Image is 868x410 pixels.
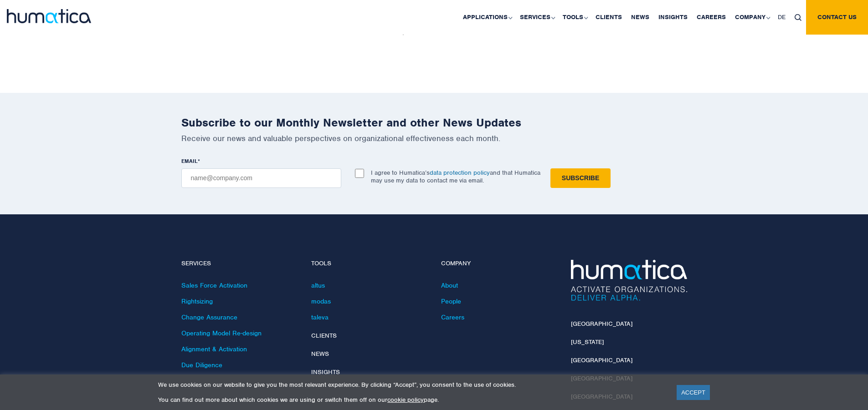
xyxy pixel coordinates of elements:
span: DE [778,13,786,21]
input: name@company.com [181,168,341,188]
a: [GEOGRAPHIC_DATA] [571,356,632,364]
a: altus [311,281,325,289]
a: [US_STATE] [571,338,604,346]
img: logo [7,9,91,23]
p: Receive our news and valuable perspectives on organizational effectiveness each month. [181,133,687,143]
h4: Company [441,260,557,268]
a: ACCEPT [677,385,710,400]
h4: Tools [311,260,427,268]
h4: Services [181,260,298,268]
a: Due Diligence [181,361,222,369]
a: [GEOGRAPHIC_DATA] [571,320,632,328]
a: Rightsizing [181,297,213,305]
a: About [441,281,458,289]
a: Careers [441,313,464,321]
p: I agree to Humatica’s and that Humatica may use my data to contact me via email. [371,169,540,184]
a: Change Assurance [181,313,237,321]
a: taleva [311,313,329,321]
a: Operating Model Re-design [181,329,262,337]
h2: Subscribe to our Monthly Newsletter and other News Updates [181,116,687,130]
img: Humatica [571,260,687,301]
a: News [311,350,329,358]
span: EMAIL [181,157,198,165]
a: Clients [311,332,337,339]
a: Alignment & Activation [181,345,247,353]
a: Sales Force Activation [181,281,247,289]
a: People [441,297,461,305]
img: search_icon [795,14,801,21]
p: We use cookies on our website to give you the most relevant experience. By clicking “Accept”, you... [158,381,665,389]
input: I agree to Humatica’sdata protection policyand that Humatica may use my data to contact me via em... [355,169,364,178]
input: Subscribe [550,168,611,188]
p: You can find out more about which cookies we are using or switch them off on our page. [158,396,665,404]
a: data protection policy [430,169,490,177]
a: modas [311,297,331,305]
a: Insights [311,368,340,376]
a: cookie policy [387,396,424,404]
